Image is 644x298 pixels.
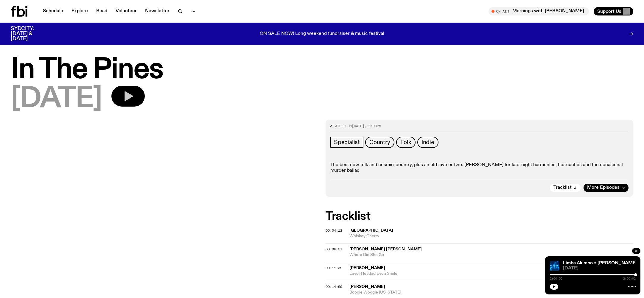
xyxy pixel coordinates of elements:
[39,7,67,15] a: Schedule
[326,266,342,270] button: 00:11:39
[349,271,633,277] span: Level-Headed Even Smile
[330,162,629,174] p: The best new folk and cosmic-country, plus an old fave or two. [PERSON_NAME] for late-night harmo...
[326,247,342,252] span: 00:06:51
[421,139,434,146] span: Indie
[11,86,102,113] span: [DATE]
[326,284,342,289] span: 00:14:59
[326,228,342,233] span: 00:04:12
[349,252,633,258] span: Where Did She Go
[260,31,384,37] p: ON SALE NOW! Long weekend fundraiser & music festival
[489,7,589,15] button: On AirMornings with [PERSON_NAME]
[330,137,363,148] a: Specialist
[597,9,621,14] span: Support Us
[563,261,641,266] a: Limbs Akimbo ⋆ [PERSON_NAME] ⋆
[349,285,385,289] span: [PERSON_NAME]
[587,185,620,190] span: More Episodes
[365,137,394,148] a: Country
[563,266,636,271] span: [DATE]
[326,248,342,251] button: 00:06:51
[335,124,352,128] span: Aired on
[349,266,385,270] span: [PERSON_NAME]
[326,266,342,270] span: 00:11:39
[112,7,140,15] a: Volunteer
[550,184,581,192] button: Tracklist
[326,285,342,288] button: 00:14:59
[364,124,381,128] span: , 9:00pm
[68,7,91,15] a: Explore
[396,137,416,148] a: Folk
[334,139,360,146] span: Specialist
[349,228,393,233] span: [GEOGRAPHIC_DATA]
[141,7,173,15] a: Newsletter
[326,211,633,222] h2: Tracklist
[349,290,633,295] span: Boogie Woogie [US_STATE]
[553,185,572,190] span: Tracklist
[352,124,364,128] span: [DATE]
[584,184,629,192] a: More Episodes
[93,7,111,15] a: Read
[594,7,633,15] button: Support Us
[623,277,636,280] span: 2:00:02
[11,26,49,41] h3: SYDCITY: [DATE] & [DATE]
[349,247,422,251] span: [PERSON_NAME] [PERSON_NAME]
[550,277,562,280] span: 2:00:00
[369,139,390,146] span: Country
[349,233,633,239] span: Whiskey Cherry
[400,139,411,146] span: Folk
[326,229,342,232] button: 00:04:12
[417,137,438,148] a: Indie
[11,57,633,83] h1: In The Pines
